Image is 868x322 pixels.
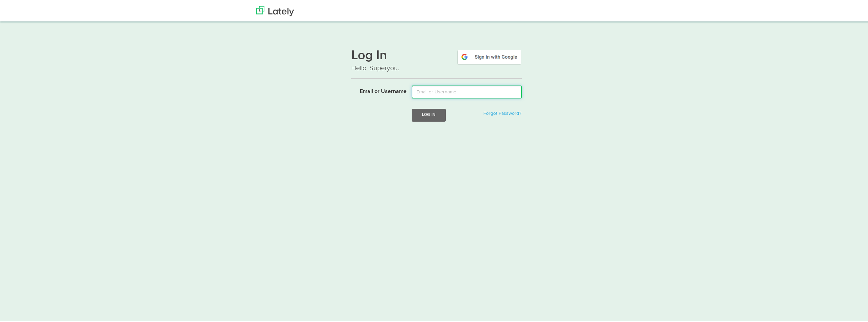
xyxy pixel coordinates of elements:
img: Lately [256,5,294,15]
img: google-signin.png [457,48,522,64]
h1: Log In [351,48,522,62]
a: Forgot Password? [483,110,521,115]
p: Hello, Superyou. [351,62,522,72]
label: Email or Username [346,85,407,95]
input: Email or Username [412,85,522,97]
button: Log In [412,108,446,120]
